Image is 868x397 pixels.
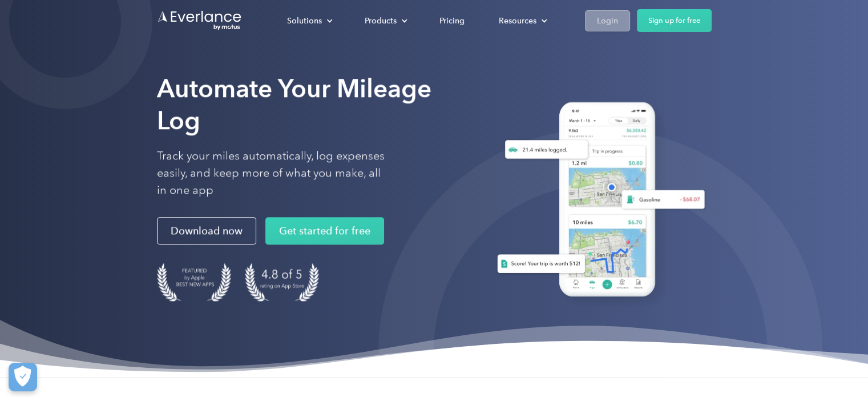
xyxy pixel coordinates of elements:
[439,14,465,28] div: Pricing
[365,14,397,28] div: Products
[265,217,384,244] a: Get started for free
[487,11,556,31] div: Resources
[157,73,431,135] strong: Automate Your Mileage Log
[9,363,37,391] button: Cookies Settings
[157,147,385,199] p: Track your miles automatically, log expenses easily, and keep more of what you make, all in one app
[157,10,243,31] a: Go to homepage
[597,14,618,28] div: Login
[353,11,417,31] div: Products
[157,263,231,301] img: Badge for Featured by Apple Best New Apps
[428,11,476,31] a: Pricing
[499,14,536,28] div: Resources
[483,93,712,310] img: Everlance, mileage tracker app, expense tracking app
[287,14,322,28] div: Solutions
[245,263,319,301] img: 4.9 out of 5 stars on the app store
[585,10,630,31] a: Login
[157,217,256,244] a: Download now
[276,11,342,31] div: Solutions
[637,9,712,32] a: Sign up for free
